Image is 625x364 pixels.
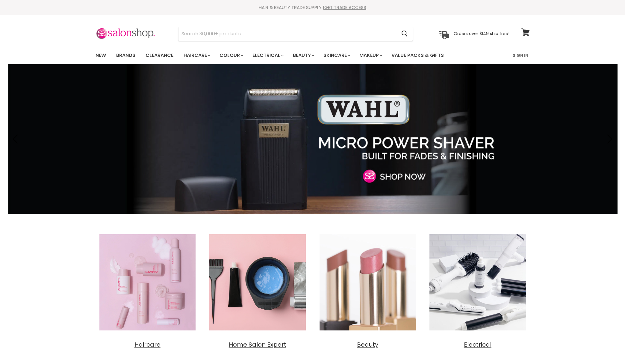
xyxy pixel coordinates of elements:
a: Value Packs & Gifts [387,49,448,62]
a: Electrical Electrical [426,230,530,349]
input: Search [178,27,397,41]
img: Beauty [316,230,420,335]
img: Haircare [96,230,200,335]
a: Haircare [179,49,214,62]
nav: Main [88,47,537,64]
li: Page dot 2 [308,205,310,207]
a: New [91,49,111,62]
li: Page dot 1 [302,205,304,207]
a: Home Salon Expert Home Salon Expert [205,230,310,349]
img: Home Salon Expert [205,230,310,335]
form: Product [178,27,413,41]
a: Beauty Beauty [316,230,420,349]
span: Beauty [357,340,378,349]
a: Skincare [319,49,354,62]
button: Previous [10,133,22,145]
li: Page dot 3 [315,205,317,207]
a: Sign In [509,49,532,62]
span: Home Salon Expert [229,340,286,349]
a: Clearance [141,49,178,62]
a: Makeup [355,49,386,62]
button: Next [603,133,615,145]
a: Brands [112,49,140,62]
img: Electrical [426,230,530,335]
a: Colour [215,49,247,62]
p: Orders over $149 ship free! [454,31,509,36]
a: Beauty [288,49,318,62]
a: Haircare Haircare [96,230,200,349]
span: Haircare [134,340,161,349]
span: Electrical [464,340,491,349]
a: GET TRADE ACCESS [324,4,366,10]
ul: Main menu [91,47,479,64]
li: Page dot 4 [321,205,323,207]
div: HAIR & BEAUTY TRADE SUPPLY | [88,4,537,10]
button: Search [397,27,413,41]
a: Electrical [248,49,287,62]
